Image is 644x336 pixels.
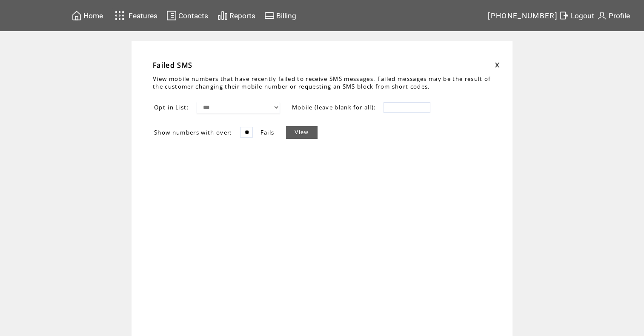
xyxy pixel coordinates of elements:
span: Home [83,11,103,20]
img: contacts.svg [166,10,177,21]
span: Show numbers with over: [154,129,232,136]
span: Fails [260,129,275,136]
img: exit.svg [559,10,569,21]
img: chart.svg [218,10,228,21]
a: Features [111,7,159,24]
a: Reports [216,9,257,22]
img: creidtcard.svg [264,10,275,21]
img: profile.svg [597,10,607,21]
span: Features [129,11,157,20]
span: Reports [229,11,255,20]
span: Opt-in List: [154,103,189,111]
span: [PHONE_NUMBER] [488,11,558,20]
a: View [286,126,317,139]
span: Contacts [178,11,208,20]
span: View mobile numbers that have recently failed to receive SMS messages. Failed messages may be the... [153,75,491,90]
span: Failed SMS [153,60,192,70]
img: home.svg [72,10,82,21]
span: Mobile (leave blank for all): [292,103,376,111]
a: Profile [595,9,631,22]
a: Billing [263,9,298,22]
a: Contacts [165,9,209,22]
span: Billing [276,11,296,20]
span: Profile [609,11,630,20]
span: Logout [571,11,594,20]
img: features.svg [112,9,127,23]
a: Home [70,9,104,22]
a: Logout [558,9,595,22]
